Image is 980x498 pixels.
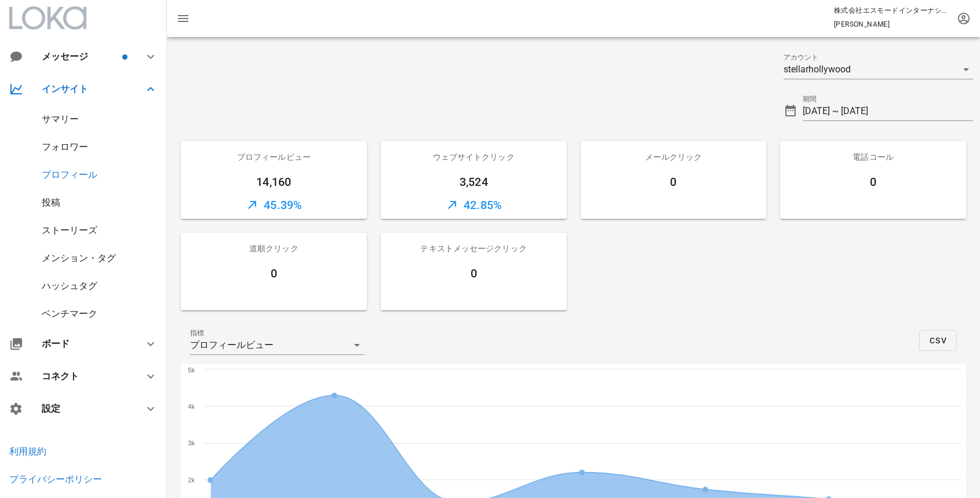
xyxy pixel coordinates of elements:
[42,113,79,124] a: サマリー
[381,191,567,219] div: 42.85%
[381,233,567,264] div: テキストメッセージクリック
[42,252,116,263] a: メンション・タグ
[42,403,130,414] div: 設定
[42,338,130,349] div: ボード
[9,446,46,457] a: 利用規約
[42,141,88,152] a: フォロワー
[42,280,97,291] a: ハッシュタグ
[381,173,567,191] div: 3,524
[9,474,102,485] a: プライバシーポリシー
[919,330,957,351] button: CSV
[181,191,367,219] div: 45.39%
[181,141,367,173] div: プロフィールビュー
[42,308,97,319] a: ベンチマーク
[181,264,367,283] div: 0
[929,336,947,345] span: CSV
[381,264,567,283] div: 0
[190,340,274,350] div: プロフィールビュー
[42,169,97,180] a: プロフィール
[784,60,973,79] div: アカウントstellarhollywood
[784,64,851,75] div: stellarhollywood
[780,173,966,191] div: 0
[42,197,60,208] a: 投稿
[42,51,120,62] div: メッセージ
[190,336,364,354] div: 指標プロフィールビュー
[188,367,195,373] text: 5k
[181,173,367,191] div: 14,160
[381,141,567,173] div: ウェブサイトクリック
[181,233,367,264] div: 道順クリック
[834,19,950,30] p: [PERSON_NAME]
[581,141,767,173] div: メールクリック
[188,477,195,484] text: 2k
[188,440,195,446] text: 3k
[780,141,966,173] div: 電話コール
[42,83,130,94] div: インサイト
[42,225,97,236] a: ストーリーズ
[42,371,130,382] div: コネクト
[581,173,767,191] div: 0
[122,54,127,60] span: バッジ
[834,5,950,16] p: 株式会社エスモードインターナショナル
[188,403,195,410] text: 4k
